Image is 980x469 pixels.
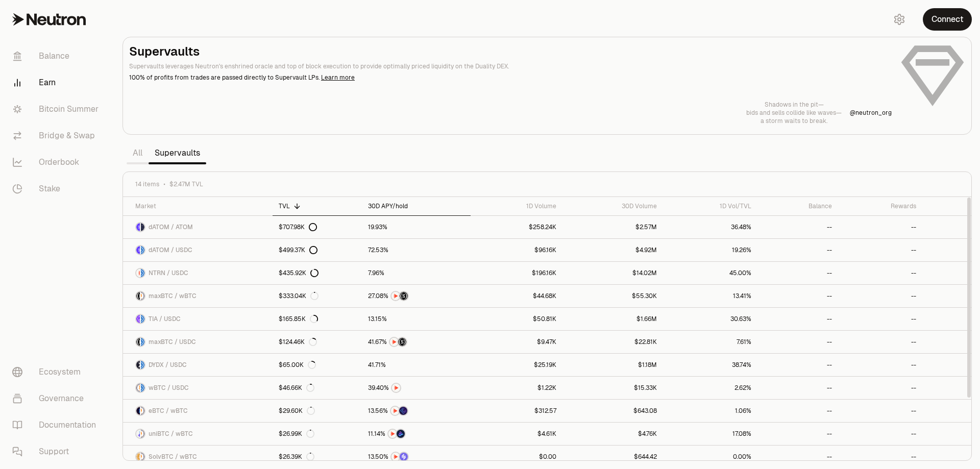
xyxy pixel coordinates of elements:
a: Governance [4,385,110,412]
p: Shadows in the pit— [746,101,842,109]
div: $29.60K [279,407,315,415]
a: Bitcoin Summer [4,96,110,122]
a: -- [838,377,922,399]
a: $499.37K [273,239,362,261]
div: Rewards [844,202,916,210]
a: $15.33K [562,377,663,399]
img: USDC Logo [141,269,144,277]
img: NTRN [391,453,400,461]
a: $643.08 [562,400,663,422]
div: $46.66K [279,384,314,392]
a: -- [757,331,838,353]
img: Solv Points [400,453,408,461]
a: $44.68K [471,285,562,307]
a: $0.00 [471,446,562,468]
a: $29.60K [273,400,362,422]
img: DYDX Logo [136,361,140,369]
div: $124.46K [279,338,317,346]
img: NTRN Logo [136,269,140,277]
a: -- [757,354,838,376]
button: NTRNStructured Points [368,337,464,347]
img: wBTC Logo [141,292,144,300]
img: USDC Logo [141,384,144,392]
div: 30D APY/hold [368,202,464,210]
a: $25.19K [471,354,562,376]
a: dATOM LogoATOM LogodATOM / ATOM [123,216,273,238]
a: $26.99K [273,423,362,445]
a: Orderbook [4,149,110,176]
button: NTRN [368,383,464,393]
a: $1.22K [471,377,562,399]
img: TIA Logo [136,315,140,323]
a: 2.62% [663,377,757,399]
div: $499.37K [279,246,317,254]
a: $312.57 [471,400,562,422]
a: uniBTC LogowBTC LogouniBTC / wBTC [123,423,273,445]
a: -- [838,262,922,284]
h2: Supervaults [129,43,892,60]
span: $2.47M TVL [169,180,203,188]
a: maxBTC LogowBTC LogomaxBTC / wBTC [123,285,273,307]
a: NTRNBedrock Diamonds [362,423,471,445]
a: wBTC LogoUSDC LogowBTC / USDC [123,377,273,399]
img: NTRN [392,384,400,392]
span: DYDX / USDC [149,361,187,369]
button: Connect [923,8,972,31]
a: $26.39K [273,446,362,468]
a: Support [4,438,110,465]
img: USDC Logo [141,315,144,323]
span: eBTC / wBTC [149,407,188,415]
a: Documentation [4,412,110,438]
a: $22.81K [562,331,663,353]
a: TIA LogoUSDC LogoTIA / USDC [123,308,273,330]
a: $46.66K [273,377,362,399]
a: 1.06% [663,400,757,422]
div: 1D Vol/TVL [669,202,751,210]
a: $4.61K [471,423,562,445]
span: TIA / USDC [149,315,181,323]
a: NTRNStructured Points [362,331,471,353]
p: a storm waits to break. [746,117,842,125]
a: -- [757,446,838,468]
a: -- [838,239,922,261]
a: NTRN LogoUSDC LogoNTRN / USDC [123,262,273,284]
a: SolvBTC LogowBTC LogoSolvBTC / wBTC [123,446,273,468]
a: $4.92M [562,239,663,261]
img: USDC Logo [141,338,144,346]
div: TVL [279,202,356,210]
img: wBTC Logo [141,453,144,461]
img: maxBTC Logo [136,338,140,346]
a: -- [757,308,838,330]
a: $258.24K [471,216,562,238]
a: $196.16K [471,262,562,284]
div: $65.00K [279,361,316,369]
a: 19.26% [663,239,757,261]
a: $65.00K [273,354,362,376]
a: $1.66M [562,308,663,330]
a: -- [757,285,838,307]
a: 7.61% [663,331,757,353]
button: NTRNSolv Points [368,452,464,462]
a: $435.92K [273,262,362,284]
a: NTRN [362,377,471,399]
a: @neutron_org [850,109,892,117]
img: EtherFi Points [399,407,407,415]
a: 36.48% [663,216,757,238]
a: $124.46K [273,331,362,353]
p: @ neutron_org [850,109,892,117]
a: maxBTC LogoUSDC LogomaxBTC / USDC [123,331,273,353]
a: NTRNSolv Points [362,446,471,468]
p: 100% of profits from trades are passed directly to Supervault LPs. [129,73,892,82]
img: wBTC Logo [141,430,144,438]
a: Shadows in the pit—bids and sells collide like waves—a storm waits to break. [746,101,842,125]
img: dATOM Logo [136,246,140,254]
a: $707.98K [273,216,362,238]
div: $435.92K [279,269,318,277]
a: All [127,143,149,163]
span: 14 items [135,180,159,188]
a: $165.85K [273,308,362,330]
a: -- [838,285,922,307]
img: ATOM Logo [141,223,144,231]
span: maxBTC / USDC [149,338,196,346]
span: dATOM / USDC [149,246,192,254]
